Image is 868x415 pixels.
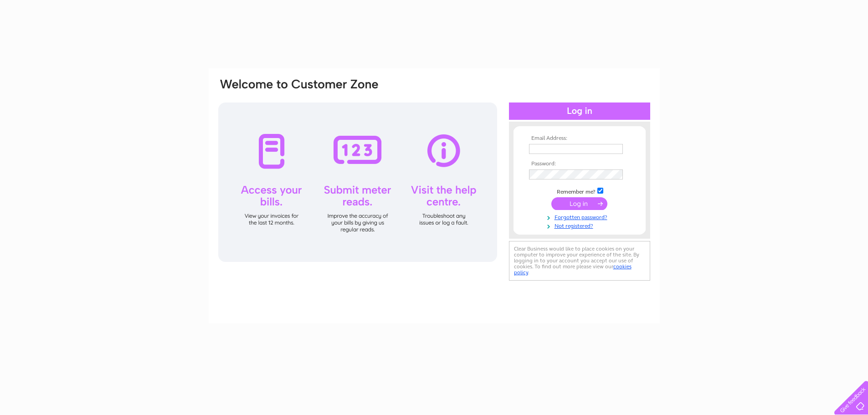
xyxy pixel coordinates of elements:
a: Not registered? [529,221,632,230]
div: Clear Business would like to place cookies on your computer to improve your experience of the sit... [509,241,650,281]
input: Submit [551,197,607,210]
td: Remember me? [527,186,632,195]
a: cookies policy [514,263,632,276]
th: Password: [527,161,632,167]
th: Email Address: [527,135,632,142]
a: Forgotten password? [529,212,632,221]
